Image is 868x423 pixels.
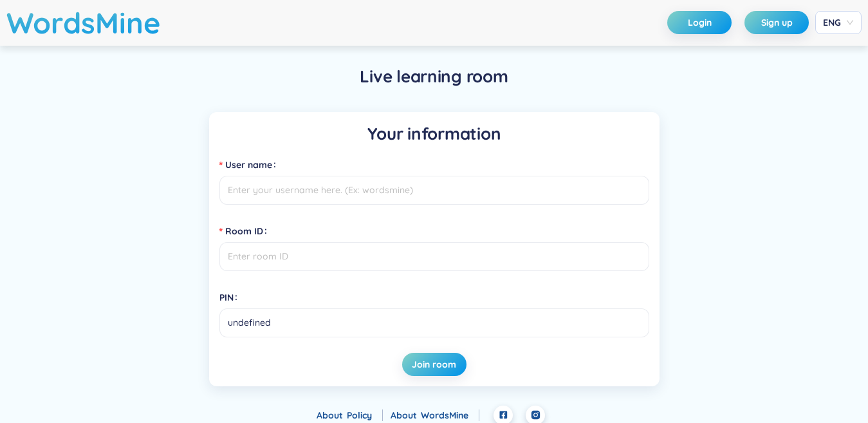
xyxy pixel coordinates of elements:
input: User name [219,176,649,205]
a: WordsMine [421,409,479,421]
span: Sign up [761,16,793,29]
label: Room ID [219,221,272,241]
button: Login [667,11,732,34]
span: ENG [823,16,854,29]
div: About [391,408,479,422]
span: Join room [412,358,456,371]
label: PIN [219,287,243,308]
a: Policy [347,409,383,421]
h5: Live learning room [360,65,508,88]
input: PIN [219,308,649,337]
h5: Your information [219,122,649,146]
span: Login [688,16,712,29]
button: Join room [402,353,466,376]
input: Room ID [219,242,649,271]
label: User name [219,155,281,175]
button: Sign up [744,11,809,34]
div: About [317,408,383,422]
